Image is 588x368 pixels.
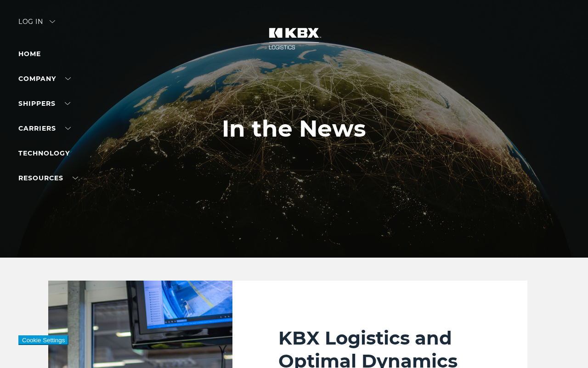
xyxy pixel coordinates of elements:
button: Cookie Settings [18,335,68,345]
a: SHIPPERS [18,99,70,108]
a: Carriers [18,124,71,132]
iframe: Chat Widget [542,324,588,368]
a: RESOURCES [18,174,78,182]
img: kbx logo [260,18,328,59]
h1: In the News [222,115,366,142]
div: Log in [18,18,55,32]
img: arrow [50,20,55,23]
a: Home [18,50,41,58]
a: Company [18,75,71,83]
a: Technology [18,149,70,157]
